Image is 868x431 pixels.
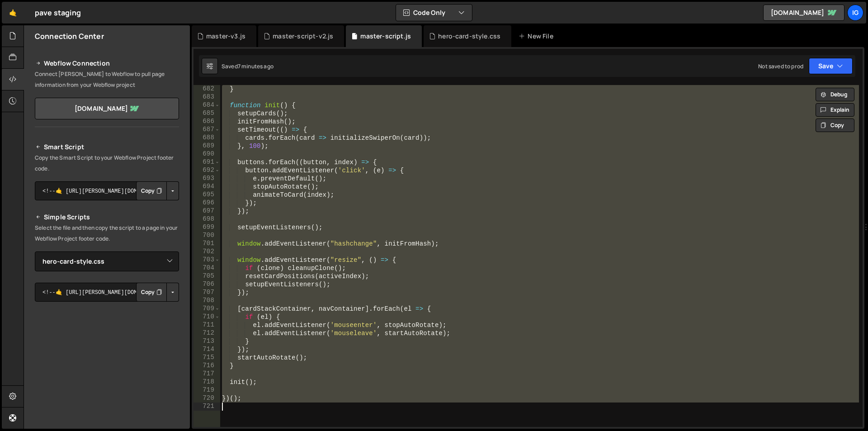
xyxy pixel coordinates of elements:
[193,166,220,175] div: 692
[193,158,220,166] div: 691
[193,118,220,126] div: 686
[193,223,220,232] div: 699
[193,232,220,240] div: 700
[193,256,220,264] div: 703
[193,313,220,321] div: 710
[35,152,179,174] p: Copy the Smart Script to your Webflow Project footer code.
[816,88,854,101] button: Debug
[193,126,220,134] div: 687
[193,337,220,346] div: 713
[193,289,220,297] div: 707
[193,321,220,329] div: 711
[193,191,220,199] div: 695
[35,317,180,398] iframe: YouTube video player
[193,248,220,256] div: 702
[193,386,220,394] div: 719
[206,32,245,41] div: master-v3.js
[193,297,220,305] div: 708
[2,2,24,24] a: 🤙
[193,215,220,223] div: 698
[35,142,179,152] h2: Smart Script
[193,183,220,191] div: 694
[847,5,863,21] a: ig
[193,264,220,272] div: 704
[193,362,220,370] div: 716
[222,62,274,70] div: Saved
[35,7,81,18] div: pave staging
[816,118,854,132] button: Copy
[35,98,179,119] a: [DOMAIN_NAME]
[193,394,220,403] div: 720
[136,283,179,302] div: Button group with nested dropdown
[193,329,220,337] div: 712
[193,403,220,411] div: 721
[273,32,333,41] div: master-script-v2.js
[193,199,220,207] div: 696
[193,207,220,215] div: 697
[193,85,220,93] div: 682
[816,103,854,117] button: Explain
[35,181,179,200] textarea: <!--🤙 [URL][PERSON_NAME][DOMAIN_NAME]> <script>document.addEventListener("DOMContentLoaded", func...
[35,31,104,41] h2: Connection Center
[360,32,411,41] div: master-script.js
[136,181,179,200] div: Button group with nested dropdown
[35,223,179,244] p: Select the file and then copy the script to a page in your Webflow Project footer code.
[396,5,472,21] button: Code Only
[193,240,220,248] div: 701
[193,134,220,142] div: 688
[238,62,274,70] div: 7 minutes ago
[809,58,853,74] button: Save
[193,109,220,118] div: 685
[35,212,179,223] h2: Simple Scripts
[193,346,220,354] div: 714
[35,283,179,302] textarea: <!--🤙 [URL][PERSON_NAME][DOMAIN_NAME]> <script>document.addEventListener("DOMContentLoaded", func...
[193,305,220,313] div: 709
[758,62,803,70] div: Not saved to prod
[193,378,220,386] div: 718
[193,272,220,280] div: 705
[193,175,220,183] div: 693
[35,69,179,90] p: Connect [PERSON_NAME] to Webflow to pull page information from your Webflow project
[193,150,220,158] div: 690
[519,32,557,41] div: New File
[193,370,220,378] div: 717
[193,354,220,362] div: 715
[35,58,179,69] h2: Webflow Connection
[193,93,220,101] div: 683
[438,32,500,41] div: hero-card-style.css
[763,5,844,21] a: [DOMAIN_NAME]
[193,101,220,109] div: 684
[136,283,167,302] button: Copy
[193,142,220,150] div: 689
[136,181,167,200] button: Copy
[193,280,220,289] div: 706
